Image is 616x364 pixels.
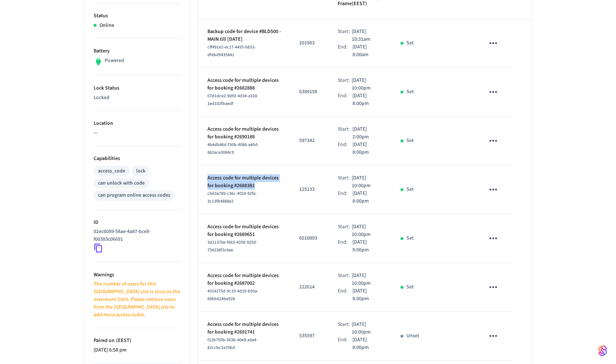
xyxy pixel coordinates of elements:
p: Set [406,88,414,96]
p: Location [94,120,181,127]
p: [DATE] 10:00pm [352,77,383,92]
p: Set [406,39,414,47]
div: access_code [98,167,125,175]
p: Set [406,283,414,291]
p: [DATE] 8:00pm [352,336,383,352]
div: End: [338,239,352,254]
div: End: [338,141,352,156]
p: [DATE] 8:00pm [352,190,383,205]
span: 4514275d-9c19-4d19-b50a-69bb624be92b [207,288,258,302]
p: 222614 [299,283,320,291]
p: The number of users for this [GEOGRAPHIC_DATA] site is close to the maximum limit. Please remove ... [94,280,181,319]
p: Access code for multiple devices for booking #2687002 [207,272,282,287]
p: Powered [105,57,124,65]
p: [DATE] 10:00pm [352,272,383,287]
span: f12b750b-563b-40e9-a3a4-82ccbc2a70bd [207,337,258,351]
p: [DATE] 8:00pm [352,141,383,156]
p: [DATE] 10:31am [352,28,383,43]
p: 02ec6089-58ae-4a87-bce8-f00383c06691 [94,228,178,243]
p: Warnings [94,271,181,279]
p: Set [406,186,414,193]
div: Start: [338,77,352,92]
div: Start: [338,125,352,141]
div: lock [136,167,145,175]
div: End: [338,287,352,303]
p: Access code for multiple devices for booking #2689651 [207,223,282,239]
p: Backup code for device #BLD500 - MAIN till [DATE] [207,28,282,43]
p: Access code for multiple devices for booking #2691741 [207,321,282,336]
p: [DATE] 10:00pm [352,321,383,336]
div: can program online access codes [98,192,170,199]
p: [DATE] 8:00am [352,43,383,59]
span: cff491e2-ec17-4455-bb51-dfebd9435841 [207,44,256,58]
span: 3d11376e-f663-4258-925d-754238f3c6ee [207,239,257,253]
p: Access code for multiple devices for booking #2688381 [207,174,282,190]
p: Locked [94,94,181,102]
p: Battery [94,47,181,55]
p: [DATE] 10:00pm [352,174,383,190]
p: [DATE] 6:58 pm [94,346,181,354]
p: 6389158 [299,88,320,96]
p: 597342 [299,137,320,145]
span: cb63a789-c36c-4024-92fe-3c13fb4888e2 [207,190,257,204]
p: — [94,129,181,137]
p: Online [99,22,114,29]
p: Status [94,12,181,20]
div: End: [338,92,352,108]
p: 535597 [299,332,320,340]
p: Lock Status [94,84,181,92]
div: can unlock with code [98,179,145,187]
div: Start: [338,321,352,336]
p: [DATE] 2:00pm [352,125,383,141]
div: Start: [338,174,352,190]
p: Set [406,234,414,242]
p: 201983 [299,39,320,47]
p: [DATE] 8:00pm [352,92,383,108]
p: Capabilities [94,155,181,163]
p: Access code for multiple devices for booking #2690188 [207,125,282,141]
p: 125133 [299,186,320,193]
div: End: [338,336,352,352]
span: 07d1dce2-9dfd-4d34-a318-1ed102fbaedf [207,93,258,107]
p: Access code for multiple devices for booking #2682888 [207,77,282,92]
p: [DATE] 8:00pm [352,287,383,303]
p: Unset [406,332,419,340]
div: End: [338,190,352,205]
span: 4b4db86d-f30b-4088-a40d-882ece3084c9 [207,142,259,156]
div: Start: [338,223,352,239]
p: 6010893 [299,234,320,242]
p: [DATE] 8:00pm [352,239,383,254]
p: ID [94,219,181,226]
p: Set [406,137,414,145]
p: Paired on [94,337,181,345]
div: End: [338,43,352,59]
img: SeamLogoGradient.69752ec5.svg [598,345,607,357]
div: Start: [338,272,352,287]
span: ( EEST ) [115,337,131,344]
div: Start: [338,28,352,43]
p: [DATE] 10:00pm [352,223,383,239]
